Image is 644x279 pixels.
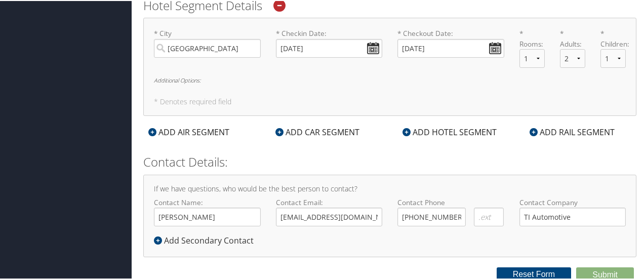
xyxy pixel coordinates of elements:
label: Contact Name: [154,196,261,225]
h2: Contact Details: [143,152,636,170]
div: ADD AIR SEGMENT [143,125,234,137]
label: * Adults: [560,27,585,48]
div: Add Secondary Contact [154,233,259,246]
div: ADD CAR SEGMENT [270,125,365,137]
input: .ext [474,207,504,225]
h4: If we have questions, who would be the best person to contact? [154,184,626,191]
label: * Rooms: [519,27,545,48]
div: ADD HOTEL SEGMENT [397,125,502,137]
h6: Additional Options: [154,76,626,82]
input: Contact Email: [276,207,383,225]
input: * Checkin Date: [276,38,383,57]
label: Contact Email: [276,196,383,225]
label: * Checkout Date: [397,27,504,56]
input: Contact Name: [154,207,261,225]
label: * Children: [600,27,626,48]
input: Contact Company [519,207,626,225]
label: * City [154,27,261,56]
label: Contact Company [519,196,626,225]
div: ADD RAIL SEGMENT [525,125,620,137]
label: * Checkin Date: [276,27,383,56]
label: Contact Phone [397,196,504,207]
input: * Checkout Date: [397,38,504,57]
h5: * Denotes required field [154,97,626,104]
